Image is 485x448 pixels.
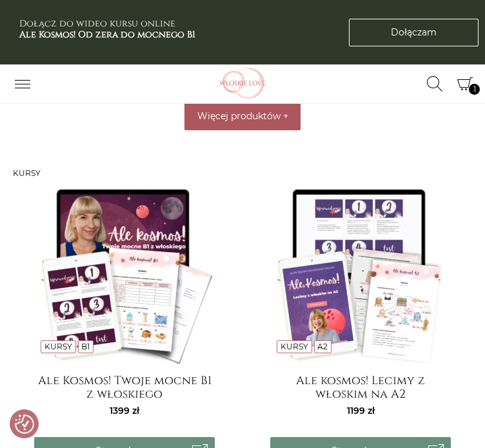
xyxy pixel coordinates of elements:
[13,169,472,178] h3: Kursy
[281,342,308,351] a: Kursy
[469,84,480,95] span: 1
[419,73,451,95] button: Przełącz formularz wyszukiwania
[15,414,34,434] img: Revisit consent button
[349,19,479,46] a: Dołączam
[283,110,288,122] span: +
[391,26,437,39] span: Dołączam
[201,68,284,100] img: Włoskielove
[184,102,301,130] button: Więcej produktów +
[347,405,375,416] span: 1199
[15,414,34,434] button: Preferencje co do zgód
[19,28,195,41] b: Ale Kosmos! Od zera do mocnego B1
[81,342,90,351] a: B1
[317,342,328,351] a: A2
[6,73,39,95] button: Przełącz nawigację
[197,110,281,122] span: Więcej produktów
[34,374,215,400] a: Ale Kosmos! Twoje mocne B1 z włoskiego
[110,405,139,416] span: 1399
[45,342,72,351] a: Kursy
[451,70,479,98] button: Koszyk
[19,19,195,41] h3: Dołącz do wideo kursu online
[270,374,451,400] a: Ale kosmos! Lecimy z włoskim na A2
